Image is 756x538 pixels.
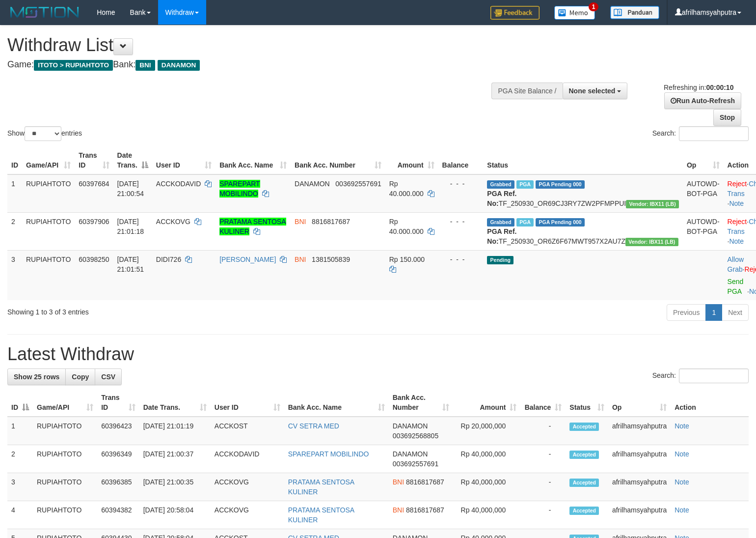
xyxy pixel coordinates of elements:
td: [DATE] 21:01:19 [139,417,211,445]
td: RUPIAHTOTO [22,250,75,300]
a: Reject [728,218,747,226]
span: PGA Pending [536,218,585,227]
span: Copy 003692557691 to clipboard [335,180,381,188]
h4: Game: Bank: [7,60,494,70]
a: Reject [728,180,747,188]
th: Amount: activate to sort column ascending [453,389,520,417]
span: Copy 8816817687 to clipboard [312,218,350,226]
a: Show 25 rows [7,368,66,385]
td: 60396423 [97,417,139,445]
td: - [520,473,566,501]
span: Refreshing in: [664,84,733,91]
div: - - - [442,179,480,189]
span: Accepted [569,423,599,431]
span: Copy [72,373,89,381]
span: Rp 40.000.000 [389,218,424,235]
th: Balance [438,146,484,174]
span: DANAMON [393,422,428,430]
span: DANAMON [393,450,428,458]
td: Rp 40,000,000 [453,501,520,529]
td: 3 [7,250,22,300]
td: Rp 20,000,000 [453,417,520,445]
img: Feedback.jpg [490,6,540,20]
a: PRATAMA SENTOSA KULINER [219,218,286,235]
a: Note [729,199,744,207]
a: CV SETRA MED [288,422,339,430]
td: 3 [7,473,33,501]
span: 60397906 [79,218,109,226]
span: DIDI726 [156,255,181,263]
div: Showing 1 to 3 of 3 entries [7,303,308,317]
th: Status: activate to sort column ascending [566,389,608,417]
td: afrilhamsyahputra [608,501,671,529]
div: - - - [442,217,480,227]
span: 1 [589,2,599,11]
td: 60396385 [97,473,139,501]
span: · [728,255,745,273]
span: Rp 150.000 [389,255,425,263]
span: None selected [569,87,616,95]
td: TF_250930_OR6Z6F67MWT957X2AU7Z [483,212,683,250]
span: [DATE] 21:00:54 [117,180,144,198]
td: ACCKOST [211,417,284,445]
a: 1 [705,304,722,321]
a: SPAREPART MOBILINDO [219,180,260,198]
td: [DATE] 20:58:04 [139,501,211,529]
td: afrilhamsyahputra [608,445,671,473]
td: RUPIAHTOTO [22,212,75,250]
span: 60398250 [79,255,109,263]
span: 60397684 [79,180,109,188]
a: Previous [667,304,706,321]
td: ACCKOVG [211,501,284,529]
span: Copy 1381505839 to clipboard [312,255,350,263]
td: 60394382 [97,501,139,529]
a: PRATAMA SENTOSA KULINER [288,478,354,496]
td: - [520,417,566,445]
a: Note [729,237,744,245]
th: User ID: activate to sort column ascending [152,146,216,174]
td: afrilhamsyahputra [608,473,671,501]
td: 1 [7,174,22,213]
td: RUPIAHTOTO [33,473,97,501]
td: ACCKOVG [211,473,284,501]
a: Send PGA [728,278,744,295]
td: AUTOWD-BOT-PGA [683,174,724,213]
span: Copy 8816817687 to clipboard [406,478,444,486]
b: PGA Ref. No: [487,227,516,245]
span: Rp 40.000.000 [389,180,424,198]
td: RUPIAHTOTO [22,174,75,213]
a: Note [675,450,689,458]
span: BNI [295,218,306,226]
th: Bank Acc. Name: activate to sort column ascending [216,146,291,174]
td: RUPIAHTOTO [33,445,97,473]
a: Note [675,422,689,430]
th: ID: activate to sort column descending [7,389,33,417]
b: PGA Ref. No: [487,190,516,207]
td: 4 [7,501,33,529]
span: Copy 8816817687 to clipboard [406,506,444,514]
img: MOTION_logo.png [7,5,82,20]
span: Copy 003692568805 to clipboard [393,432,438,440]
span: Marked by afrilhamsyahputra [516,218,534,227]
td: AUTOWD-BOT-PGA [683,212,724,250]
span: Vendor URL: https://dashboard.q2checkout.com/secure [626,200,679,208]
h1: Latest Withdraw [7,344,749,364]
label: Search: [652,126,749,141]
td: RUPIAHTOTO [33,501,97,529]
a: [PERSON_NAME] [219,255,276,263]
a: Next [722,304,749,321]
td: Rp 40,000,000 [453,445,520,473]
th: Op: activate to sort column ascending [683,146,724,174]
span: BNI [135,60,155,71]
th: Amount: activate to sort column ascending [385,146,438,174]
span: Accepted [569,479,599,487]
label: Show entries [7,126,82,141]
a: Note [675,478,689,486]
th: Status [483,146,683,174]
span: ITOTO > RUPIAHTOTO [34,60,113,71]
td: - [520,445,566,473]
strong: 00:00:10 [706,84,733,91]
span: Pending [487,256,513,264]
td: RUPIAHTOTO [33,417,97,445]
th: Date Trans.: activate to sort column ascending [139,389,211,417]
